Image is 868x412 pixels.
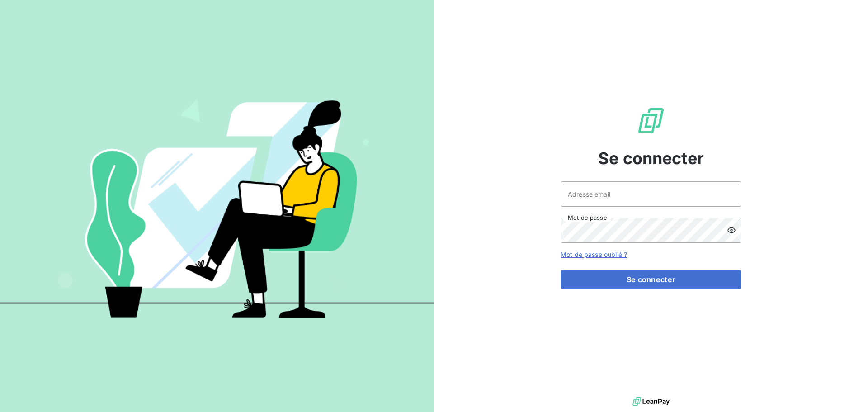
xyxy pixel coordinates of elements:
img: Logo LeanPay [637,106,665,135]
img: logo [632,395,670,408]
span: Se connecter [598,146,704,170]
button: Se connecter [561,270,741,289]
input: placeholder [561,181,741,207]
a: Mot de passe oublié ? [561,251,627,258]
